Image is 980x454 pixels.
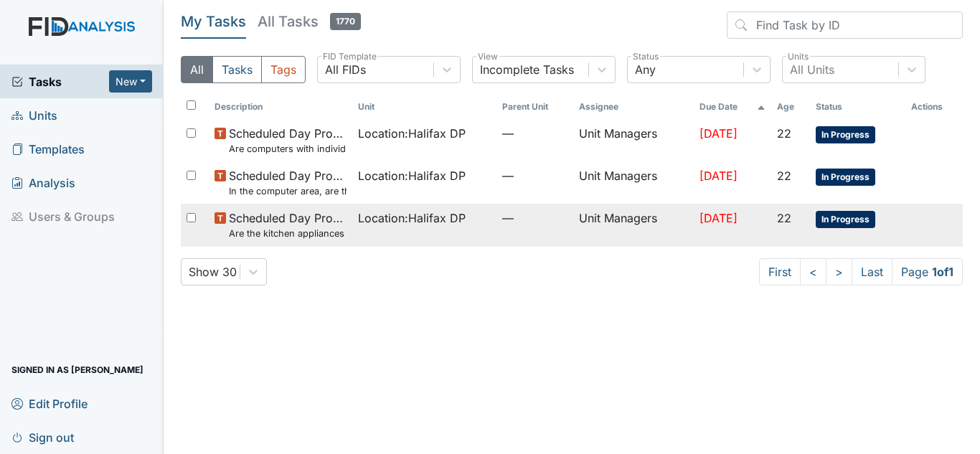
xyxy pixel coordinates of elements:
[229,167,347,198] span: Scheduled Day Program Inspection In the computer area, are there computer passwords visible?
[229,209,347,240] span: Scheduled Day Program Inspection Are the kitchen appliances clean and in good repair?
[810,95,905,119] th: Toggle SortBy
[759,258,801,285] a: First
[932,265,953,279] strong: 1 of 1
[502,167,567,184] span: —
[790,61,834,78] div: All Units
[816,126,875,143] span: In Progress
[635,61,656,78] div: Any
[826,258,852,285] a: >
[11,359,143,381] span: Signed in as [PERSON_NAME]
[800,258,826,285] a: <
[212,56,262,83] button: Tasks
[852,258,892,285] a: Last
[258,11,361,32] h5: All Tasks
[229,227,347,240] small: Are the kitchen appliances clean and in good repair?
[502,125,567,142] span: —
[777,169,791,183] span: 22
[181,11,246,32] h5: My Tasks
[358,209,466,227] span: Location : Halifax DP
[777,126,791,141] span: 22
[816,169,875,186] span: In Progress
[892,258,963,285] span: Page
[11,138,85,160] span: Templates
[771,95,810,119] th: Toggle SortBy
[11,73,109,90] a: Tasks
[11,171,75,194] span: Analysis
[727,11,963,39] input: Find Task by ID
[181,56,213,83] button: All
[209,95,353,119] th: Toggle SortBy
[573,204,693,246] td: Unit Managers
[573,95,693,119] th: Assignee
[11,104,57,126] span: Units
[496,95,573,119] th: Toggle SortBy
[358,167,466,184] span: Location : Halifax DP
[573,119,693,161] td: Unit Managers
[699,169,738,183] span: [DATE]
[109,70,152,93] button: New
[261,56,306,83] button: Tags
[11,392,88,415] span: Edit Profile
[699,211,738,225] span: [DATE]
[187,100,196,110] input: Toggle All Rows Selected
[229,125,347,156] span: Scheduled Day Program Inspection Are computers with individual's information in an area that is l...
[358,125,466,142] span: Location : Halifax DP
[905,95,963,119] th: Actions
[11,426,74,448] span: Sign out
[189,263,237,280] div: Show 30
[325,61,366,78] div: All FIDs
[181,56,306,83] div: Type filter
[330,13,361,30] span: 1770
[229,184,347,198] small: In the computer area, are there computer passwords visible?
[759,258,963,285] nav: task-pagination
[502,209,567,227] span: —
[777,211,791,225] span: 22
[699,126,738,141] span: [DATE]
[573,161,693,204] td: Unit Managers
[694,95,771,119] th: Toggle SortBy
[352,95,496,119] th: Toggle SortBy
[229,142,347,156] small: Are computers with individual's information in an area that is locked when management is not pres...
[816,211,875,228] span: In Progress
[480,61,574,78] div: Incomplete Tasks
